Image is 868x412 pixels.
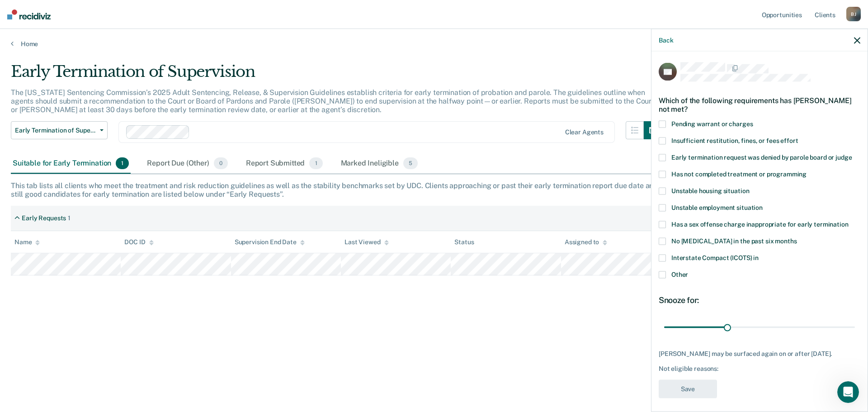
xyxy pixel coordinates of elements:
div: Which of the following requirements has [PERSON_NAME] not met? [659,89,860,120]
div: Rajan • [DATE] [14,242,55,247]
div: Operator says… [7,97,174,181]
textarea: Message… [8,277,173,293]
button: Send a message… [155,293,170,307]
div: Supervision End Date [235,238,305,246]
span: Other [671,270,688,278]
div: Suitable for Early Termination [11,154,131,174]
img: Profile image for Operator [26,5,40,19]
div: This tab lists all clients who meet the treatment and risk reduction guidelines as well as the st... [11,181,857,199]
div: Rajan says… [7,181,174,202]
div: Assigned to [565,238,607,246]
div: Name [14,238,40,246]
span: 1 [116,157,129,169]
span: Unstable employment situation [671,204,763,211]
span: Has a sex offense charge inappropriate for early termination [671,220,849,227]
div: 1 [68,214,71,222]
span: Unstable housing situation [671,187,749,194]
button: Start recording [57,296,65,303]
img: Profile image for Rajan [44,183,53,192]
button: Back [659,36,673,44]
div: [PERSON_NAME] may be surfaced again on or after [DATE]. [659,350,860,357]
div: Early Termination of Supervision [11,62,662,88]
div: DOC ID [124,238,153,246]
div: Report Due (Other) [145,154,229,174]
div: Thanks for flagging [PERSON_NAME]! We are looking into this. great to meet you during the trainin... [7,202,148,240]
div: Bryan says… [7,52,174,97]
span: Early Termination of Supervision [15,127,96,134]
span: Early termination request was denied by parole board or judge [671,153,852,161]
b: Rajan [56,184,73,190]
div: Close [159,4,175,20]
div: Rajan says… [7,202,174,260]
div: Early Requests [22,214,66,222]
div: You’ll get replies here and in your email: ✉️ [14,102,141,147]
div: Not eligible reasons: [659,365,860,373]
button: go back [6,4,23,21]
span: 5 [403,157,418,169]
div: Snooze for: [659,295,860,305]
span: Pending warrant or charges [671,120,753,127]
p: The [US_STATE] Sentencing Commission’s 2025 Adult Sentencing, Release, & Supervision Guidelines e... [11,88,654,114]
h1: Operator [44,9,76,15]
b: A day [22,160,42,167]
div: Status [454,238,474,246]
div: Report Submitted [244,154,325,174]
button: Home [142,4,159,21]
button: Save [659,379,717,398]
div: Marked Ineligible [339,154,420,174]
span: Insufficient restitution, fines, or fees effort [671,137,798,144]
span: No [MEDICAL_DATA] in the past six months [671,237,797,244]
iframe: Intercom live chat [837,381,859,403]
img: Recidiviz [7,9,51,19]
b: [PERSON_NAME][EMAIL_ADDRESS][US_STATE][DOMAIN_NAME] [14,120,119,145]
span: Interstate Compact (ICOTS) in [671,254,759,261]
div: B J [846,7,861,21]
div: Hello, I have fugitives [PERSON_NAME] #242680 & [PERSON_NAME] #247526 in my report due tab. Thank... [40,57,166,84]
button: Gif picker [28,296,36,303]
div: Thanks for flagging [PERSON_NAME]! We are looking into this. great to meet you during the training. [14,208,141,234]
span: 1 [309,157,322,169]
span: Has not completed treatment or programming [671,170,807,177]
a: Home [11,40,857,48]
div: joined the conversation [56,183,137,191]
div: Hello, I have fugitives [PERSON_NAME] #242680 & [PERSON_NAME] #247526 in my report due tab. Thank... [33,52,174,90]
div: You’ll get replies here and in your email:✉️[PERSON_NAME][EMAIL_ADDRESS][US_STATE][DOMAIN_NAME]Ou... [7,97,148,174]
div: Last Viewed [344,238,388,246]
div: Our usual reply time 🕒 [14,151,141,169]
button: Emoji picker [14,296,21,303]
button: Upload attachment [43,296,50,303]
div: Clear agents [565,128,604,136]
span: 0 [214,157,228,169]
